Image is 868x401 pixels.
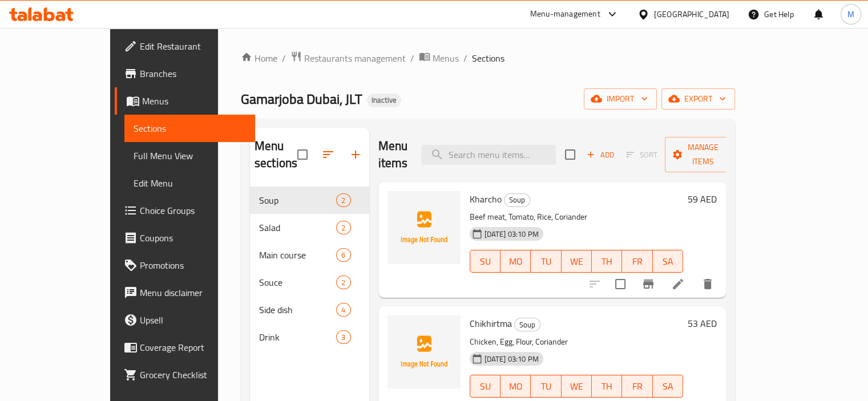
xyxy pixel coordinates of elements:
input: search [421,145,556,165]
h2: Menu sections [255,137,297,172]
span: Gamarjoba Dubai, JLT [241,86,362,112]
button: import [584,88,657,110]
button: export [661,88,735,110]
span: Souce [259,276,336,289]
nav: breadcrumb [241,51,735,66]
span: Select to update [608,272,632,296]
span: WE [566,378,587,395]
button: SU [470,250,500,273]
span: Sort sections [314,141,342,168]
span: TU [535,253,556,270]
span: Choice Groups [140,204,246,217]
div: items [336,221,350,234]
div: Side dish4 [250,296,369,323]
button: MO [500,375,531,398]
div: items [336,303,350,317]
button: SA [653,250,683,273]
span: 3 [337,332,350,343]
span: SU [475,378,496,395]
a: Menus [419,51,459,66]
span: Side dish [259,303,336,317]
a: Full Menu View [124,142,255,169]
span: [DATE] 03:10 PM [480,229,543,240]
span: Soup [259,193,336,207]
button: WE [562,375,592,398]
span: Menu disclaimer [140,286,246,299]
button: TH [592,250,622,273]
button: Branch-specific-item [635,270,662,298]
img: Kharcho [387,191,461,264]
span: Soup [504,193,530,206]
a: Coverage Report [115,334,255,361]
button: Add section [342,141,369,168]
span: FR [627,378,648,395]
span: FR [627,253,648,270]
div: Drink3 [250,323,369,351]
span: Select section first [619,146,665,164]
a: Sections [124,115,255,142]
span: Chikhirtma [470,315,512,332]
a: Choice Groups [115,197,255,224]
li: / [410,51,414,65]
span: Drink [259,330,336,344]
span: 2 [337,222,350,233]
a: Restaurants management [290,51,406,66]
span: Manage items [674,140,732,169]
a: Upsell [115,306,255,334]
span: 2 [337,277,350,288]
span: Upsell [140,313,246,327]
span: Select section [558,143,582,167]
span: MO [505,253,526,270]
span: Salad [259,221,336,234]
span: import [593,92,648,106]
div: items [336,248,350,262]
span: Edit Menu [134,176,246,190]
span: TH [596,253,617,270]
span: Full Menu View [134,149,246,163]
button: TU [531,250,561,273]
span: Restaurants management [304,51,406,65]
div: items [336,193,350,207]
button: WE [562,250,592,273]
button: Manage items [665,137,741,172]
a: Promotions [115,252,255,279]
button: TH [592,375,622,398]
div: Souce2 [250,269,369,296]
li: / [463,51,467,65]
span: Soup [515,318,540,331]
span: Inactive [367,95,401,105]
span: 4 [337,305,350,315]
div: Soup [514,318,540,331]
a: Branches [115,60,255,87]
div: items [336,330,350,344]
button: SU [470,375,500,398]
span: Promotions [140,258,246,272]
button: FR [622,375,652,398]
span: TU [535,378,556,395]
span: Grocery Checklist [140,368,246,382]
a: Menus [115,87,255,115]
span: Edit Restaurant [140,39,246,53]
li: / [282,51,286,65]
span: SA [657,378,679,395]
span: M [847,8,854,21]
span: Menus [142,94,246,108]
span: MO [505,378,526,395]
nav: Menu sections [250,182,369,355]
p: Chicken, Egg, Flour, Coriander [470,335,684,349]
img: Chikhirtma [387,315,461,388]
div: Salad2 [250,214,369,241]
button: delete [694,270,721,298]
a: Home [241,51,277,65]
span: Add [585,148,616,161]
div: Main course6 [250,241,369,269]
button: MO [500,250,531,273]
span: [DATE] 03:10 PM [480,354,543,364]
span: WE [566,253,587,270]
div: Menu-management [530,7,600,21]
a: Edit Menu [124,169,255,197]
